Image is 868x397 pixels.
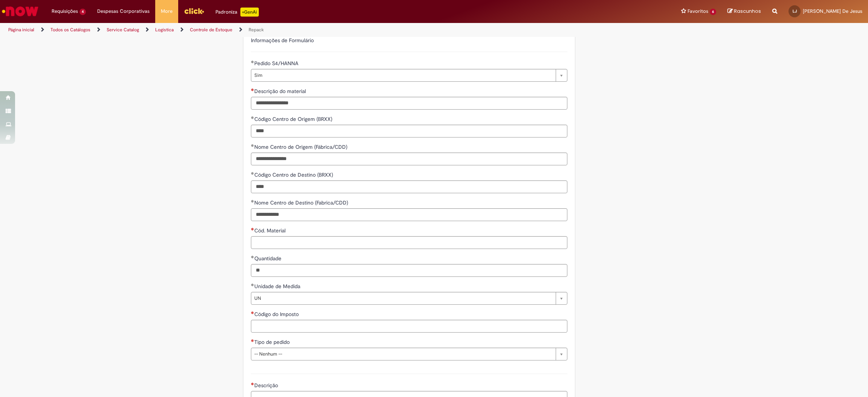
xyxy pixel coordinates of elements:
[254,199,350,206] span: Nome Centro de Destino (Fabrica/CDD)
[254,382,280,389] span: Descrição
[251,236,567,249] input: Cód. Material
[251,180,567,193] input: Código Centro de Destino (BRXX)
[251,311,254,314] span: Necessários
[251,339,254,342] span: Necessários
[251,37,314,44] label: Informações de Formulário
[710,9,716,15] span: 6
[254,171,335,178] span: Código Centro de Destino (BRXX)
[251,172,254,175] span: Obrigatório Preenchido
[254,88,307,95] span: Descrição do material
[215,8,259,17] div: Padroniza
[97,8,150,15] span: Despesas Corporativas
[251,382,254,385] span: Necessários
[79,9,86,15] span: 4
[254,116,334,122] span: Código Centro de Origem (BRXX)
[251,208,567,221] input: Nome Centro de Destino (Fabrica/CDD)
[161,8,173,15] span: More
[254,311,300,318] span: Código do Imposto
[251,283,254,286] span: Obrigatório Preenchido
[249,27,264,33] a: Repack
[727,8,761,15] a: Rascunhos
[251,153,567,165] input: Nome Centro de Origem (Fábrica/CDD)
[251,144,254,147] span: Obrigatório Preenchido
[251,255,254,258] span: Obrigatório Preenchido
[734,8,761,15] span: Rascunhos
[251,97,567,110] input: Descrição do material
[50,27,90,33] a: Todos os Catálogos
[254,339,291,345] span: Tipo de pedido
[254,69,552,81] span: Sim
[190,27,232,33] a: Controle de Estoque
[254,144,349,150] span: Nome Centro de Origem (Fábrica/CDD)
[254,348,552,360] span: -- Nenhum --
[251,116,254,119] span: Obrigatório Preenchido
[52,8,78,15] span: Requisições
[155,27,174,33] a: Logistica
[8,27,34,33] a: Página inicial
[251,264,567,277] input: Quantidade
[803,8,862,14] span: [PERSON_NAME] De Jesus
[254,255,283,262] span: Quantidade
[254,227,287,234] span: Cód. Material
[688,8,708,15] span: Favoritos
[184,5,204,17] img: click_logo_yellow_360x200.png
[251,200,254,203] span: Obrigatório Preenchido
[251,88,254,91] span: Necessários
[240,8,259,17] p: +GenAi
[107,27,139,33] a: Service Catalog
[254,292,552,304] span: UN
[6,23,573,37] ul: Trilhas de página
[254,283,302,290] span: Unidade de Medida
[251,60,254,63] span: Obrigatório Preenchido
[1,4,40,19] img: ServiceNow
[251,125,567,137] input: Código Centro de Origem (BRXX)
[251,228,254,231] span: Necessários
[793,9,797,14] span: LJ
[254,60,300,67] span: Pedido S4/HANNA
[251,320,567,333] input: Código do Imposto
